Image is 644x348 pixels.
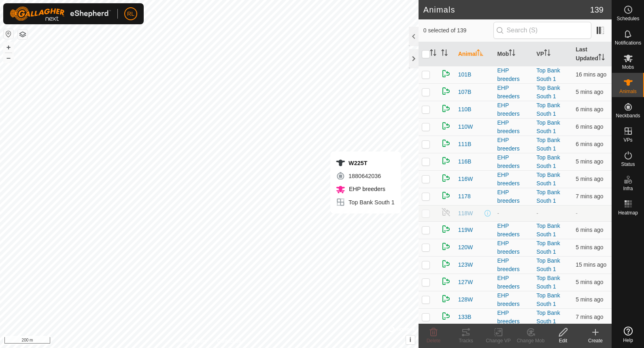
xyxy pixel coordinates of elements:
a: Top Bank South 1 [536,223,560,238]
span: 116W [458,175,473,183]
span: Delete [427,338,441,344]
span: 111B [458,140,472,149]
p-sorticon: Activate to sort [544,51,550,57]
span: 123W [458,261,473,269]
span: 119W [458,226,473,234]
th: Last Updated [572,42,612,66]
h2: Animals [423,5,590,15]
span: 128W [458,295,473,304]
div: 1880642036 [336,171,395,181]
span: Animals [619,89,637,94]
th: VP [533,42,572,66]
img: returning on [441,259,451,269]
a: Top Bank South 1 [536,240,560,255]
span: 22 Sept 2025, 6:31 pm [576,106,603,112]
div: - [497,209,530,218]
div: EHP breeders [497,222,530,239]
div: Change Mob [514,337,547,344]
a: Top Bank South 1 [536,257,560,272]
span: 22 Sept 2025, 6:32 pm [576,176,603,182]
a: Top Bank South 1 [536,102,560,117]
img: returning on [441,191,451,200]
span: 22 Sept 2025, 6:33 pm [576,158,603,165]
button: Reset Map [4,29,13,39]
span: - [576,210,578,216]
input: Search (S) [493,22,591,39]
span: 120W [458,243,473,252]
span: Heatmap [618,210,638,215]
span: Help [623,338,633,343]
a: Top Bank South 1 [536,67,560,82]
button: Map Layers [18,30,28,39]
span: 110W [458,123,473,131]
button: – [4,53,13,63]
div: EHP breeders [497,291,530,308]
a: Contact Us [217,337,241,345]
div: EHP breeders [497,101,530,118]
p-sorticon: Activate to sort [598,55,605,62]
div: EHP breeders [497,171,530,188]
p-sorticon: Activate to sort [441,51,448,57]
a: Top Bank South 1 [536,154,560,169]
span: 139 [590,4,604,16]
a: Top Bank South 1 [536,137,560,152]
span: 22 Sept 2025, 6:32 pm [576,227,603,233]
span: 22 Sept 2025, 6:22 pm [576,261,606,268]
img: returning on [441,121,451,131]
div: Top Bank South 1 [336,197,395,207]
div: EHP breeders [497,136,530,153]
p-sorticon: Activate to sort [509,51,515,57]
a: Top Bank South 1 [536,172,560,187]
span: 22 Sept 2025, 6:32 pm [576,89,603,95]
button: i [406,335,415,344]
th: Mob [494,42,533,66]
span: 101B [458,70,472,79]
app-display-virtual-paddock-transition: - [536,210,538,216]
img: returning on [441,242,451,251]
div: EHP breeders [497,239,530,256]
span: 22 Sept 2025, 6:31 pm [576,141,603,147]
span: 22 Sept 2025, 6:33 pm [576,279,603,285]
span: 22 Sept 2025, 6:31 pm [576,314,603,320]
span: 22 Sept 2025, 6:31 pm [576,123,603,130]
div: Create [579,337,612,344]
span: 110B [458,105,472,114]
img: returning on [441,69,451,79]
span: Neckbands [616,113,640,118]
p-sorticon: Activate to sort [477,51,483,57]
p-sorticon: Activate to sort [430,51,436,57]
img: returning on [441,276,451,286]
a: Top Bank South 1 [536,85,560,100]
div: EHP breeders [497,274,530,291]
span: 1178 [458,192,471,201]
span: 118W [458,209,473,218]
div: EHP breeders [497,66,530,83]
div: Edit [547,337,579,344]
div: Tracks [450,337,482,344]
span: Mobs [622,65,634,70]
button: + [4,42,13,52]
span: 116B [458,157,472,166]
span: 22 Sept 2025, 6:32 pm [576,244,603,250]
span: 0 selected of 139 [423,26,493,35]
img: returning on [441,156,451,166]
a: Top Bank South 1 [536,292,560,307]
span: i [409,336,411,343]
img: returning on [441,86,451,96]
span: 22 Sept 2025, 6:32 pm [576,296,603,303]
a: Top Bank South 1 [536,275,560,290]
span: 127W [458,278,473,286]
span: EHP breeders [347,186,385,192]
div: EHP breeders [497,257,530,274]
span: Schedules [616,16,639,21]
div: EHP breeders [497,119,530,136]
span: Infra [623,186,633,191]
img: returning on [441,294,451,303]
div: EHP breeders [497,153,530,170]
span: Status [621,162,635,167]
a: Help [612,323,644,346]
span: VPs [623,138,632,142]
a: Privacy Policy [177,337,208,345]
img: returning on [441,224,451,234]
a: Top Bank South 1 [536,189,560,204]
